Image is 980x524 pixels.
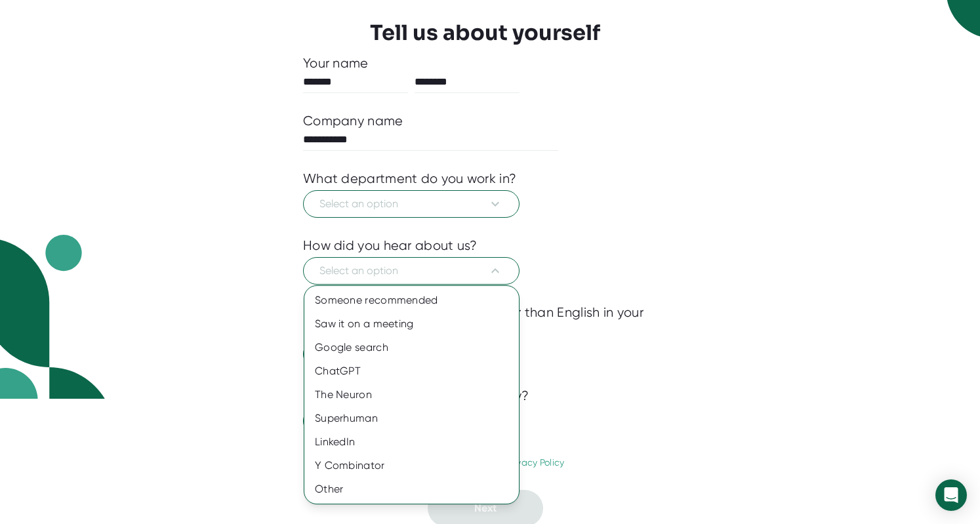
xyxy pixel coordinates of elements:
div: Open Intercom Messenger [935,479,967,511]
div: Google search [304,336,519,359]
div: Y Combinator [304,454,519,477]
div: The Neuron [304,383,519,407]
div: LinkedIn [304,430,519,454]
div: ChatGPT [304,359,519,383]
div: Superhuman [304,407,519,430]
div: Other [304,477,519,501]
div: Someone recommended [304,289,519,312]
div: Saw it on a meeting [304,312,519,336]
